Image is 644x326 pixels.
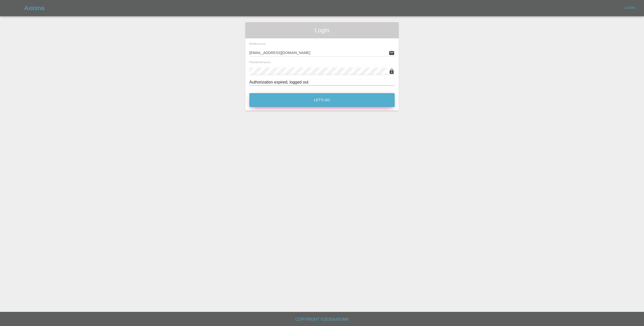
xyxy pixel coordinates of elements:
[249,93,395,107] button: Let's Go
[249,42,265,45] span: Email
[4,316,640,323] h6: Copyright © 2025 Axioma
[249,26,395,34] span: Login
[256,43,265,45] small: (required)
[622,4,638,12] a: Login
[261,61,271,64] small: (required)
[24,4,44,12] h5: Axioma
[249,79,395,85] div: Authorization expired, logged out
[249,61,271,64] span: Password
